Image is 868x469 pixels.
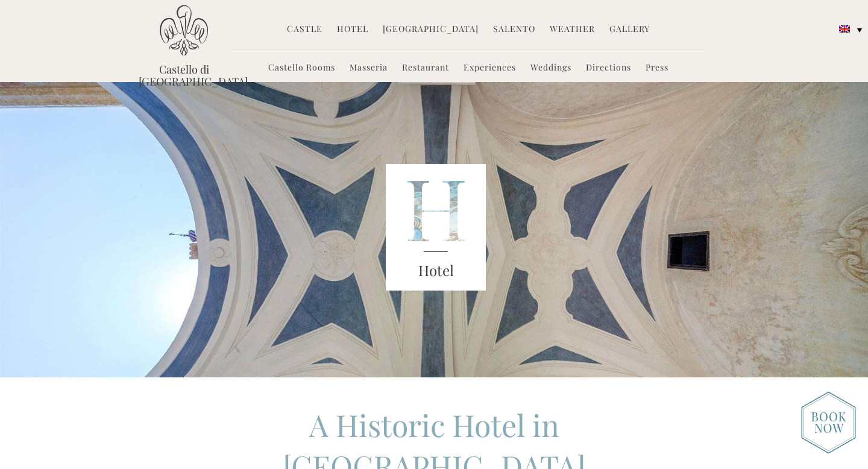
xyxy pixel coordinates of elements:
a: Hotel [337,23,368,37]
a: Directions [586,61,631,75]
img: Castello di Ugento [160,5,208,56]
h3: Hotel [386,260,486,282]
img: new-booknow.png [801,391,856,454]
a: Press [646,61,668,75]
a: Castello di [GEOGRAPHIC_DATA] [139,63,229,87]
a: [GEOGRAPHIC_DATA] [383,23,479,37]
a: Weddings [530,61,571,75]
a: Salento [493,23,535,37]
a: Masseria [350,61,388,75]
a: Castello Rooms [268,61,335,75]
img: English [839,25,850,33]
a: Gallery [609,23,650,37]
img: castello_header_block.png [386,164,486,291]
a: Castle [287,23,322,37]
a: Restaurant [402,61,449,75]
a: Experiences [464,61,516,75]
a: Weather [550,23,595,37]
